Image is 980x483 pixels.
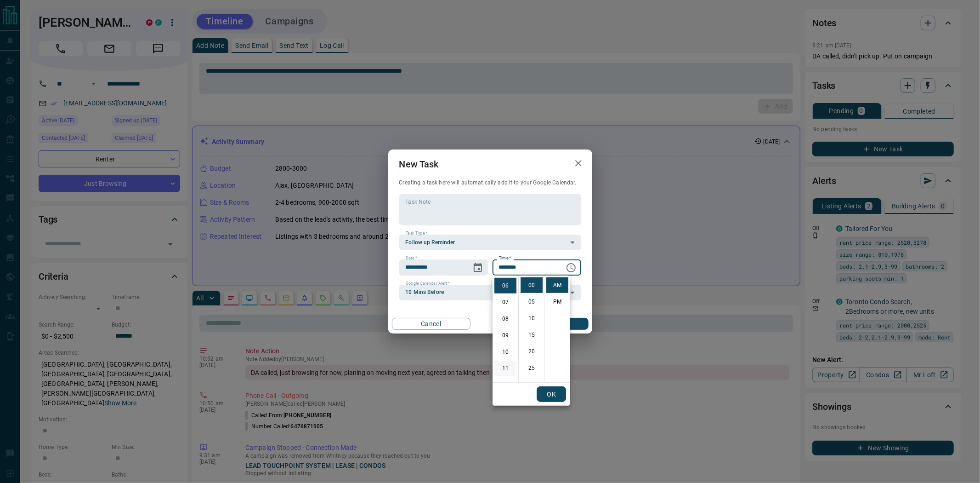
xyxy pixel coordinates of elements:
[537,386,566,402] button: OK
[521,344,543,359] li: 20 minutes
[546,277,568,293] li: AM
[494,261,516,277] li: 5 hours
[499,255,511,261] label: Time
[546,294,568,310] li: PM
[562,259,580,277] button: Choose time, selected time is 6:00 AM
[399,285,581,300] div: 10 Mins Before
[399,179,581,187] p: Creating a task here will automatically add it to your Google Calendar.
[406,281,450,287] label: Google Calendar Alert
[494,344,516,360] li: 10 hours
[521,327,543,343] li: 15 minutes
[494,361,516,376] li: 11 hours
[388,149,450,179] h2: New Task
[521,360,543,376] li: 25 minutes
[544,276,570,382] ul: Select meridiem
[521,277,543,293] li: 0 minutes
[518,276,544,382] ul: Select minutes
[493,276,518,382] ul: Select hours
[521,310,543,326] li: 10 minutes
[494,311,516,327] li: 8 hours
[494,278,516,293] li: 6 hours
[392,318,470,330] button: Cancel
[494,328,516,343] li: 9 hours
[521,294,543,310] li: 5 minutes
[406,230,427,236] label: Task Type
[521,377,543,392] li: 30 minutes
[469,259,487,277] button: Choose date, selected date is Jan 12, 2026
[494,294,516,310] li: 7 hours
[399,235,581,250] div: Follow up Reminder
[406,255,417,261] label: Date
